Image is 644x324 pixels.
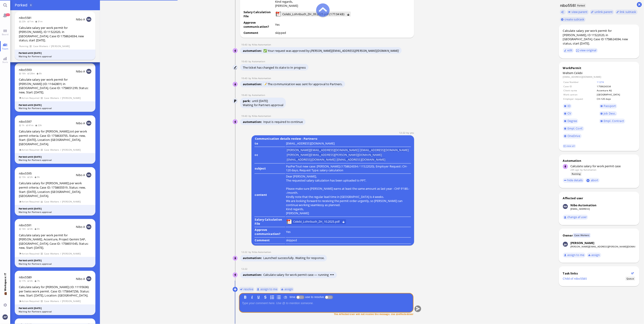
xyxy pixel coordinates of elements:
img: Automation [233,65,238,70]
td: Comment [254,238,285,244]
span: [PERSON_NAME] [62,299,81,303]
span: Nibo A [76,69,85,73]
li: [EMAIL_ADDRESS][DOMAIN_NAME] [337,158,385,162]
td: 1758624334 [597,85,635,88]
a: view all [563,144,576,148]
span: 12:22 [399,131,407,134]
li: [PERSON_NAME][EMAIL_ADDRESS][PERSON_NAME][DOMAIN_NAME] [287,153,382,157]
span: 8h [34,227,41,230]
span: Case Workers [44,252,59,256]
a: 11274 [597,80,604,84]
span: Action Required [19,299,40,303]
span: [PERSON_NAME] [62,96,81,100]
span: Parked [576,4,586,7]
label: time [289,295,296,299]
dd: [EMAIL_ADDRESS][DOMAIN_NAME] [563,75,635,78]
span: 10:43 [241,114,249,117]
button: hide details [563,178,584,183]
span: Action Required [19,148,40,152]
span: skipped [286,238,297,242]
span: by [249,114,252,117]
span: The ticket has changed its state to In progress [243,65,306,70]
a: CV [563,111,572,116]
span: 7h [34,279,41,282]
span: link subtask [620,10,637,14]
td: Employer request [563,97,596,101]
span: nibo5591 [19,223,32,227]
div: Waiting for Partners approval [19,262,92,266]
div: Parked until [DATE] [19,307,92,310]
div: Task links [563,271,630,275]
span: / [49,44,50,48]
td: content [254,174,285,217]
span: Nibo A [76,121,85,125]
div: Parked until [DATE] [19,207,92,210]
span: by [580,168,583,171]
span: Running [19,44,28,48]
button: Copy ticket nibo5581 link to clipboard [560,10,566,15]
button: view parent [567,10,589,15]
img: Nibo Automation [233,48,238,53]
button: unlink parent [590,10,614,15]
a: nibo5589 [19,275,32,279]
button: change af user [563,215,588,220]
span: automation@bluelakelegal.com [252,93,265,97]
span: by [249,60,252,63]
div: Calculate salary for [PERSON_NAME] per work permit criteria. Case ID: 1758655519, Status: new, St... [19,181,91,198]
span: 1h [19,124,26,127]
a: Child of nibo5580 [563,277,587,281]
span: / [60,148,61,152]
a: Empl. Conf. [563,126,584,131]
div: Waiting for Partners approval [19,55,92,58]
span: Running [571,172,582,176]
span: by [249,77,252,80]
img: Automation [233,99,238,104]
button: S [263,295,268,300]
span: Passport [604,104,616,108]
span: Case Workers [44,200,59,204]
span: Nibo A [76,277,85,281]
span: 17h [19,279,27,282]
span: 15h [19,175,27,179]
span: Case Workers [33,44,48,48]
span: 23h [19,20,27,23]
span: / [60,200,61,204]
span: 3h [27,279,34,282]
span: automation@nibo.ai [252,77,271,80]
b: Communication details review - Partners: [254,136,318,142]
button: assign to me [563,253,586,258]
div: Affected user [563,196,583,200]
a: View Celebi_Lohnbuch_ZH_10.2025.pdf [292,219,340,224]
task-group-action-menu: link subtask [615,10,638,15]
button: assign to me [256,287,279,292]
div: Calculate salary for work permit case [570,164,635,168]
span: Empl. Contract [604,119,624,123]
i: [PERSON_NAME][EMAIL_ADDRESS][PERSON_NAME][DOMAIN_NAME] [311,49,399,53]
button: B [243,295,248,300]
p-inputswitch: use to resolve [325,295,333,299]
lob-view: Celebi_Lohnbuch_ZH_09.2025.pdf (177.04 kB) [276,12,351,17]
span: automation [243,256,263,260]
span: [DATE] [259,99,268,103]
img: NA [86,121,91,126]
td: Comment [243,30,274,36]
span: Action Required [19,252,40,256]
div: Waiting for Partners approval [19,158,92,162]
span: / [60,96,61,100]
span: 3h [27,227,34,230]
img: NA [86,69,91,74]
span: Nibo A [76,225,85,229]
span: nibo5595 [19,171,32,175]
div: Nibo Automation [570,203,597,207]
button: Show flow diagram [631,272,634,275]
span: 9h [34,175,41,179]
p: We are looking forward to receiving the permit order urgently, so [PERSON_NAME] can continue work... [286,199,411,207]
li: [EMAIL_ADDRESS][DOMAIN_NAME] [287,158,336,162]
span: 📝 The communication was sent for approval to Partners. [263,82,343,86]
span: automation [243,49,263,53]
runbook-parameter-view: PazPerTout new case: [PERSON_NAME] (1758624334 / 11522020), Employer Request: CH-120 days, Reques... [286,164,408,172]
span: / [60,252,61,256]
span: 10:43 [241,93,249,97]
td: Work canton [563,93,596,96]
a: Job Desc. [599,111,617,116]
